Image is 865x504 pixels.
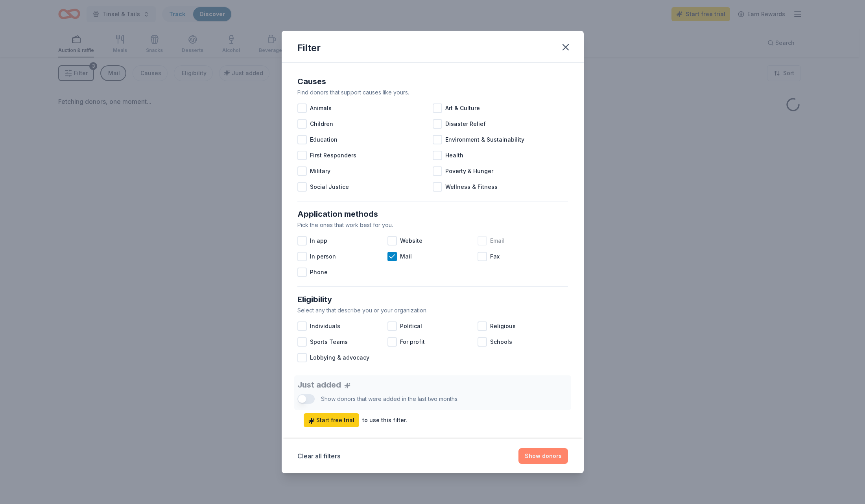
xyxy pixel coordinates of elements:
[297,88,568,97] div: Find donors that support causes like yours.
[400,252,412,261] span: Mail
[490,252,500,261] span: Fax
[445,151,463,160] span: Health
[304,413,359,427] a: Start free trial
[400,321,422,331] span: Political
[400,337,425,347] span: For profit
[445,166,493,176] span: Poverty & Hunger
[490,236,505,246] span: Email
[490,337,512,347] span: Schools
[297,42,321,54] div: Filter
[445,182,498,192] span: Wellness & Fitness
[445,119,486,129] span: Disaster Relief
[400,236,422,246] span: Website
[310,103,332,113] span: Animals
[310,321,340,331] span: Individuals
[518,448,568,464] button: Show donors
[445,135,524,144] span: Environment & Sustainability
[297,451,340,461] button: Clear all filters
[308,415,354,425] span: Start free trial
[310,119,333,129] span: Children
[297,293,568,306] div: Eligibility
[297,306,568,315] div: Select any that describe you or your organization.
[310,182,349,192] span: Social Justice
[490,321,516,331] span: Religious
[310,135,338,144] span: Education
[445,103,480,113] span: Art & Culture
[297,75,568,88] div: Causes
[310,166,330,176] span: Military
[310,151,356,160] span: First Responders
[297,220,568,230] div: Pick the ones that work best for you.
[310,236,327,246] span: In app
[310,252,336,261] span: In person
[310,353,369,362] span: Lobbying & advocacy
[310,337,348,347] span: Sports Teams
[310,268,328,277] span: Phone
[297,208,568,220] div: Application methods
[362,415,407,425] div: to use this filter.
